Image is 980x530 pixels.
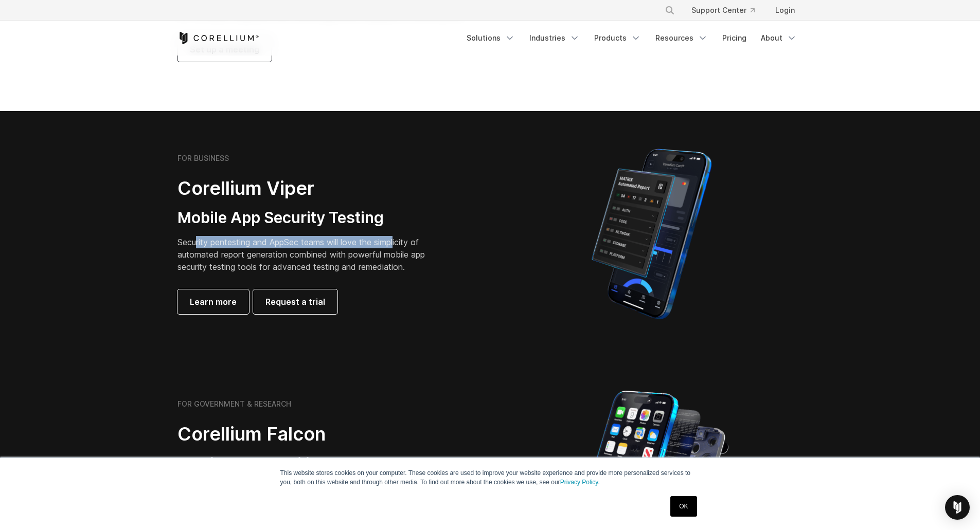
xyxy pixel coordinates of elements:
span: Request a trial [265,296,325,308]
h3: Mobile App Security Testing [177,208,441,228]
span: Learn more [190,296,237,308]
h6: FOR BUSINESS [177,154,229,163]
h3: Mobile Vulnerability Research [177,454,466,473]
a: Solutions [460,29,521,47]
a: About [755,29,803,47]
a: Pricing [716,29,753,47]
div: Navigation Menu [652,1,803,20]
img: Corellium MATRIX automated report on iPhone showing app vulnerability test results across securit... [574,144,729,324]
a: Learn more [177,289,249,314]
h6: FOR GOVERNMENT & RESEARCH [177,399,291,409]
div: Open Intercom Messenger [945,495,970,520]
button: Search [661,1,679,20]
a: Privacy Policy. [560,479,600,486]
a: Login [767,1,803,20]
a: OK [670,496,697,517]
h2: Corellium Falcon [177,423,466,446]
a: Corellium Home [177,32,259,44]
div: Navigation Menu [460,29,803,47]
a: Resources [649,29,714,47]
p: This website stores cookies on your computer. These cookies are used to improve your website expe... [280,468,700,487]
p: Security pentesting and AppSec teams will love the simplicity of automated report generation comb... [177,236,441,273]
a: Request a trial [253,289,337,314]
a: Products [588,29,647,47]
h2: Corellium Viper [177,177,441,200]
a: Support Center [683,1,763,20]
a: Industries [523,29,586,47]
